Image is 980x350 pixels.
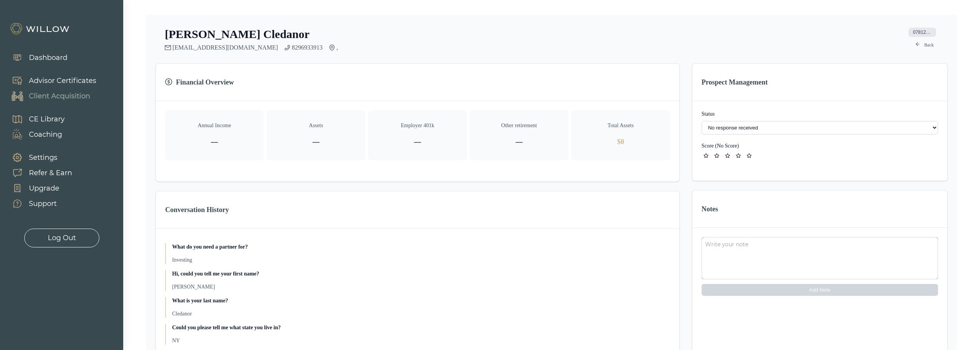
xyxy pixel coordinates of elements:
[702,284,938,296] button: Add Note
[915,42,921,48] span: arrow-left
[165,78,173,86] span: dollar
[173,44,278,51] a: [EMAIL_ADDRESS][DOMAIN_NAME]
[172,337,670,345] p: NY
[374,122,461,129] p: Employer 401k
[4,111,65,127] a: CE Library
[29,114,65,124] div: CE Library
[172,310,670,318] p: Cledanor
[4,150,72,165] a: Settings
[4,127,65,142] a: Coaching
[29,183,59,194] div: Upgrade
[702,151,711,161] button: star
[284,45,290,51] span: phone
[165,204,670,215] h3: Conversation History
[702,142,739,150] button: ID
[171,136,258,147] p: —
[172,324,670,332] p: Could you please tell me what state you live in?
[578,136,664,147] p: $0
[48,233,76,243] div: Log Out
[172,270,670,278] p: Hi, could you tell me your first name?
[702,204,938,214] h3: Notes
[172,297,670,305] p: What is your last name?
[29,76,96,86] div: Advisor Certificates
[476,122,562,129] p: Other retirement
[4,73,96,88] a: Advisor Certificates
[273,122,359,129] p: Assets
[712,151,722,161] button: star
[476,136,562,147] p: —
[702,77,938,88] h3: Prospect Management
[172,256,670,264] p: Investing
[171,122,258,129] p: Annual Income
[10,23,71,35] img: Willow
[337,44,338,51] span: ,
[329,45,335,51] span: environment
[29,129,62,140] div: Coaching
[702,110,938,118] label: Status
[29,199,57,209] div: Support
[4,181,72,196] a: Upgrade
[172,243,670,251] p: What do you need a partner for?
[4,88,96,104] a: Client Acquisition
[165,77,670,88] h3: Financial Overview
[702,143,739,149] label: Score ( No Score )
[723,151,732,161] button: star
[172,283,670,291] p: [PERSON_NAME]
[4,50,67,65] a: Dashboard
[29,91,90,101] div: Client Acquisition
[273,136,359,147] p: —
[906,27,938,37] button: ID
[29,153,57,163] div: Settings
[374,136,461,147] p: —
[578,122,664,129] p: Total Assets
[165,45,171,51] span: mail
[745,151,754,161] button: star
[4,165,72,181] a: Refer & Earn
[29,168,72,178] div: Refer & Earn
[734,151,743,161] button: star
[29,53,67,63] div: Dashboard
[292,44,323,51] a: 8296933913
[911,40,938,50] a: arrow-leftBack
[908,28,936,37] span: 078128d1-90c6-461c-aa79-6e94ffb66398
[165,27,310,41] h2: [PERSON_NAME] Cledanor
